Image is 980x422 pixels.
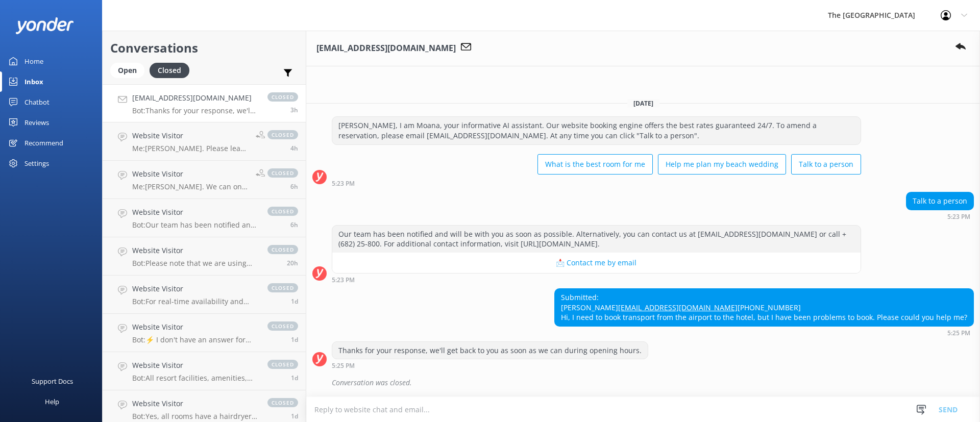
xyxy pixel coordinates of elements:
p: Bot: Our team has been notified and will be with you as soon as possible. Alternatively, you can ... [132,220,257,230]
div: [PERSON_NAME], I am Moana, your informative AI assistant. Our website booking engine offers the b... [332,117,861,144]
a: Website VisitorBot:For real-time availability and prices, please visit [URL][DOMAIN_NAME].closed1d [103,276,306,314]
div: Thanks for your response, we'll get back to you as soon as we can during opening hours. [332,342,648,359]
div: Submitted: [PERSON_NAME] [PHONE_NUMBER] Hi, I need to book transport from the airport to the hote... [555,289,973,326]
p: Bot: All resort facilities, amenities, and services, including the restaurant, are reserved exclu... [132,374,257,383]
a: Website VisitorBot:Please note that we are using dynamic pricing. This makes our rates change fro... [103,237,306,276]
div: Aug 20 2025 05:23pm (UTC -10:00) Pacific/Honolulu [332,276,861,283]
span: Aug 19 2025 06:14pm (UTC -10:00) Pacific/Honolulu [291,297,298,306]
div: Aug 20 2025 05:23pm (UTC -10:00) Pacific/Honolulu [906,213,974,220]
div: Settings [24,153,49,173]
h4: Website Visitor [132,360,257,371]
p: Bot: Yes, all rooms have a hairdryer in them. [132,412,257,421]
span: Aug 20 2025 12:26am (UTC -10:00) Pacific/Honolulu [287,259,298,267]
span: Aug 19 2025 03:15pm (UTC -10:00) Pacific/Honolulu [291,335,298,344]
div: Conversation was closed. [332,374,974,391]
div: Recommend [24,133,63,153]
div: Help [45,391,59,412]
p: Bot: Please note that we are using dynamic pricing. This makes our rates change from time to time... [132,259,257,268]
div: 2025-08-21T05:56:33.937 [312,374,974,391]
p: Me: [PERSON_NAME]. Please leave your email address and I will get back to you. [132,144,248,153]
span: closed [267,168,298,178]
button: Talk to a person [791,154,861,175]
strong: 5:23 PM [947,214,970,220]
h2: Conversations [110,38,298,58]
div: Aug 20 2025 05:25pm (UTC -10:00) Pacific/Honolulu [332,362,648,369]
a: Open [110,64,150,76]
h4: Website Visitor [132,321,257,333]
h4: Website Visitor [132,207,257,218]
span: [DATE] [627,99,659,108]
h4: Website Visitor [132,283,257,294]
button: What is the best room for me [537,154,653,175]
span: Aug 19 2025 01:27pm (UTC -10:00) Pacific/Honolulu [291,412,298,420]
a: [EMAIL_ADDRESS][DOMAIN_NAME] [618,303,738,312]
span: closed [267,207,298,216]
span: closed [267,130,298,139]
span: closed [267,360,298,369]
div: Chatbot [24,92,50,112]
strong: 5:23 PM [332,181,355,187]
span: closed [267,245,298,254]
h4: Website Visitor [132,245,257,256]
div: Support Docs [32,371,73,391]
span: Aug 19 2025 02:28pm (UTC -10:00) Pacific/Honolulu [291,374,298,382]
h4: Website Visitor [132,398,257,409]
a: [EMAIL_ADDRESS][DOMAIN_NAME]Bot:Thanks for your response, we'll get back to you as soon as we can... [103,84,306,122]
button: Help me plan my beach wedding [658,154,786,175]
div: Aug 20 2025 05:25pm (UTC -10:00) Pacific/Honolulu [554,329,974,336]
strong: 5:25 PM [332,363,355,369]
img: yonder-white-logo.png [15,17,74,34]
a: Website VisitorMe:[PERSON_NAME]. Please leave your email address and I will get back to you.closed4h [103,122,306,161]
p: Me: [PERSON_NAME]. We can only use 1 promo code at a time. [132,182,248,191]
div: Open [110,63,144,78]
h4: [EMAIL_ADDRESS][DOMAIN_NAME] [132,92,257,104]
div: Our team has been notified and will be with you as soon as possible. Alternatively, you can conta... [332,226,861,253]
a: Website VisitorBot:All resort facilities, amenities, and services, including the restaurant, are ... [103,352,306,390]
div: Aug 20 2025 05:23pm (UTC -10:00) Pacific/Honolulu [332,180,861,187]
span: Aug 20 2025 02:57pm (UTC -10:00) Pacific/Honolulu [290,182,298,191]
div: Inbox [24,71,43,92]
h4: Website Visitor [132,168,248,180]
div: Closed [150,63,189,78]
span: closed [267,283,298,292]
span: closed [267,398,298,407]
span: Aug 20 2025 02:16pm (UTC -10:00) Pacific/Honolulu [290,220,298,229]
p: Bot: For real-time availability and prices, please visit [URL][DOMAIN_NAME]. [132,297,257,306]
button: 📩 Contact me by email [332,253,861,273]
p: Bot: Thanks for your response, we'll get back to you as soon as we can during opening hours. [132,106,257,115]
p: Bot: ⚡ I don't have an answer for that in my knowledge base. Please try and rephrase your questio... [132,335,257,344]
a: Website VisitorMe:[PERSON_NAME]. We can only use 1 promo code at a time.closed6h [103,161,306,199]
h4: Website Visitor [132,130,248,141]
span: Aug 20 2025 04:52pm (UTC -10:00) Pacific/Honolulu [290,144,298,153]
strong: 5:25 PM [947,330,970,336]
a: Closed [150,64,194,76]
div: Talk to a person [906,192,973,210]
strong: 5:23 PM [332,277,355,283]
span: Aug 20 2025 05:25pm (UTC -10:00) Pacific/Honolulu [290,106,298,114]
a: Website VisitorBot:⚡ I don't have an answer for that in my knowledge base. Please try and rephras... [103,314,306,352]
div: Home [24,51,43,71]
span: closed [267,92,298,102]
div: Reviews [24,112,49,133]
a: Website VisitorBot:Our team has been notified and will be with you as soon as possible. Alternati... [103,199,306,237]
span: closed [267,321,298,331]
h3: [EMAIL_ADDRESS][DOMAIN_NAME] [316,42,456,55]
